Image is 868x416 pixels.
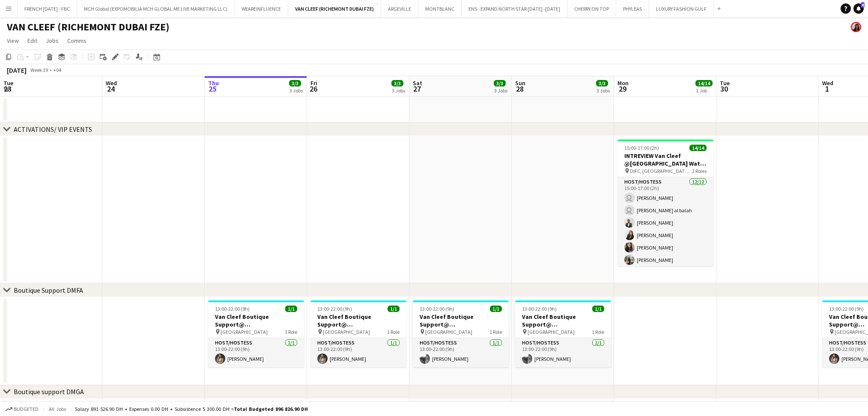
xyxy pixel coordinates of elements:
[289,80,301,86] span: 3/3
[617,177,713,343] app-card-role: Host/Hostess12/1215:00-17:00 (2h) [PERSON_NAME] [PERSON_NAME] al balah[PERSON_NAME][PERSON_NAME][...
[489,329,502,335] span: 1 Role
[221,329,268,335] span: [GEOGRAPHIC_DATA]
[861,2,865,8] span: 4
[317,306,352,312] span: 13:00-22:00 (9h)
[821,84,833,94] span: 1
[46,37,59,45] span: Jobs
[388,306,400,312] span: 1/1
[42,35,62,46] a: Jobs
[7,37,19,45] span: View
[285,306,297,312] span: 1/1
[596,80,608,86] span: 3/3
[719,84,730,94] span: 30
[413,79,422,87] span: Sat
[490,306,502,312] span: 1/1
[208,338,304,367] app-card-role: Host/Hostess1/113:00-22:00 (9h)[PERSON_NAME]
[528,329,575,335] span: [GEOGRAPHIC_DATA]
[14,387,84,396] div: Boutique support DMGA
[285,329,297,335] span: 1 Role
[649,0,714,17] button: LUXURY FASHION GULF
[104,84,117,94] span: 24
[64,35,90,46] a: Comms
[617,79,629,87] span: Mon
[515,313,611,328] h3: Van Cleef Boutique Support@ [GEOGRAPHIC_DATA]
[14,125,92,134] div: ACTIVATIONS/ VIP EVENTS
[7,21,170,33] h1: VAN CLEEF (RICHEMONT DUBAI FZE)
[617,140,713,266] app-job-card: 15:00-17:00 (2h)14/14INTREVIEW Van Cleef @[GEOGRAPHIC_DATA] Watch Week 2025 DIFC, [GEOGRAPHIC_DAT...
[3,79,13,87] span: Tue
[28,67,50,73] span: Week 39
[514,84,525,94] span: 28
[692,168,707,174] span: 2 Roles
[7,66,27,74] div: [DATE]
[630,168,692,174] span: DIFC, [GEOGRAPHIC_DATA], Level 23
[616,84,629,94] span: 29
[47,406,68,412] span: All jobs
[3,35,22,46] a: View
[208,300,304,367] app-job-card: 13:00-22:00 (9h)1/1Van Cleef Boutique Support@ [GEOGRAPHIC_DATA] [GEOGRAPHIC_DATA]1 RoleHost/Host...
[696,87,712,94] div: 1 Job
[418,0,462,17] button: MONTBLANC
[387,329,400,335] span: 1 Role
[567,0,616,17] button: CHERRY ON TOP
[24,35,41,46] a: Edit
[695,80,713,86] span: 14/14
[106,79,117,87] span: Wed
[207,84,219,94] span: 25
[310,338,406,367] app-card-role: Host/Hostess1/113:00-22:00 (9h)[PERSON_NAME]
[616,0,649,17] button: PHYLEAS
[597,87,610,94] div: 3 Jobs
[18,0,77,17] button: FRENCH [DATE] - FBC
[413,300,509,367] app-job-card: 13:00-22:00 (9h)1/1Van Cleef Boutique Support@ [GEOGRAPHIC_DATA] [GEOGRAPHIC_DATA]1 RoleHost/Host...
[27,37,37,45] span: Edit
[14,286,83,294] div: Boutique Support DMFA
[412,84,422,94] span: 27
[624,145,659,151] span: 15:00-17:00 (2h)
[14,406,39,412] span: Budgeted
[515,338,611,367] app-card-role: Host/Hostess1/113:00-22:00 (9h)[PERSON_NAME]
[235,0,288,17] button: WEAREINFLUENCE
[592,306,604,312] span: 1/1
[2,84,13,94] span: 23
[515,79,525,87] span: Sun
[53,67,61,73] div: +04
[522,306,557,312] span: 13:00-22:00 (9h)
[215,306,250,312] span: 13:00-22:00 (9h)
[392,87,405,94] div: 3 Jobs
[4,404,40,414] button: Budgeted
[77,0,235,17] button: MCH Global (EXPOMOBILIA MCH GLOBAL ME LIVE MARKETING LLC)
[310,79,317,87] span: Fri
[413,313,509,328] h3: Van Cleef Boutique Support@ [GEOGRAPHIC_DATA]
[420,306,454,312] span: 13:00-22:00 (9h)
[208,79,219,87] span: Thu
[853,3,864,14] a: 4
[75,406,308,412] div: Salary 891 526.90 DH + Expenses 0.00 DH + Subsistence 5 300.00 DH =
[494,80,506,86] span: 3/3
[289,87,303,94] div: 3 Jobs
[413,338,509,367] app-card-role: Host/Hostess1/113:00-22:00 (9h)[PERSON_NAME]
[494,87,507,94] div: 3 Jobs
[309,84,317,94] span: 26
[310,300,406,367] app-job-card: 13:00-22:00 (9h)1/1Van Cleef Boutique Support@ [GEOGRAPHIC_DATA] [GEOGRAPHIC_DATA]1 RoleHost/Host...
[617,152,713,167] h3: INTREVIEW Van Cleef @[GEOGRAPHIC_DATA] Watch Week 2025
[323,329,370,335] span: [GEOGRAPHIC_DATA]
[67,37,87,45] span: Comms
[592,329,604,335] span: 1 Role
[208,313,304,328] h3: Van Cleef Boutique Support@ [GEOGRAPHIC_DATA]
[391,80,403,86] span: 3/3
[462,0,567,17] button: ENS - EXPAND NORTH STAR [DATE] -[DATE]
[515,300,611,367] app-job-card: 13:00-22:00 (9h)1/1Van Cleef Boutique Support@ [GEOGRAPHIC_DATA] [GEOGRAPHIC_DATA]1 RoleHost/Host...
[822,79,833,87] span: Wed
[689,145,707,151] span: 14/14
[425,329,472,335] span: [GEOGRAPHIC_DATA]
[310,313,406,328] h3: Van Cleef Boutique Support@ [GEOGRAPHIC_DATA]
[829,306,864,312] span: 13:00-22:00 (9h)
[234,406,308,412] span: Total Budgeted 896 826.90 DH
[288,0,381,17] button: VAN CLEEF (RICHEMONT DUBAI FZE)
[381,0,418,17] button: ARGEVILLE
